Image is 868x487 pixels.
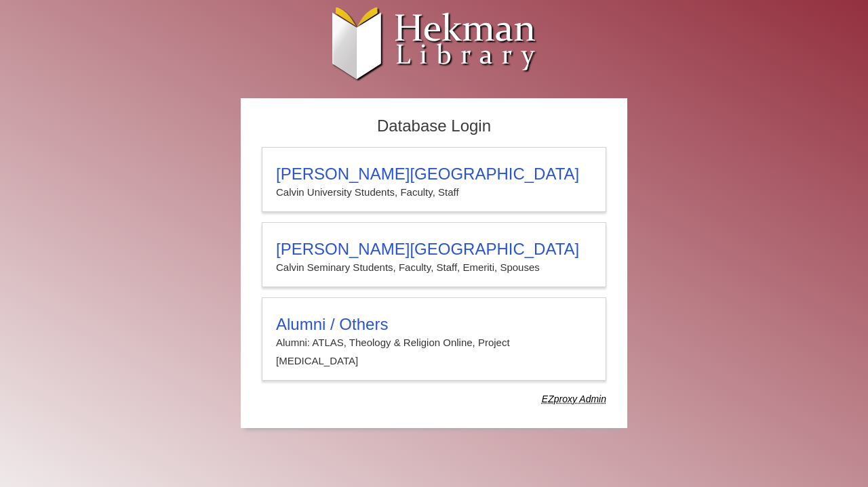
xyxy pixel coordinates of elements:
h2: Database Login [255,112,613,140]
summary: Alumni / OthersAlumni: ATLAS, Theology & Religion Online, Project [MEDICAL_DATA] [276,315,592,370]
h3: [PERSON_NAME][GEOGRAPHIC_DATA] [276,165,592,184]
a: [PERSON_NAME][GEOGRAPHIC_DATA]Calvin Seminary Students, Faculty, Staff, Emeriti, Spouses [262,222,606,287]
p: Calvin University Students, Faculty, Staff [276,184,592,201]
h3: [PERSON_NAME][GEOGRAPHIC_DATA] [276,240,592,259]
dfn: Use Alumni login [542,394,606,404]
p: Alumni: ATLAS, Theology & Religion Online, Project [MEDICAL_DATA] [276,334,592,370]
h3: Alumni / Others [276,315,592,334]
p: Calvin Seminary Students, Faculty, Staff, Emeriti, Spouses [276,259,592,276]
a: [PERSON_NAME][GEOGRAPHIC_DATA]Calvin University Students, Faculty, Staff [262,147,606,212]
